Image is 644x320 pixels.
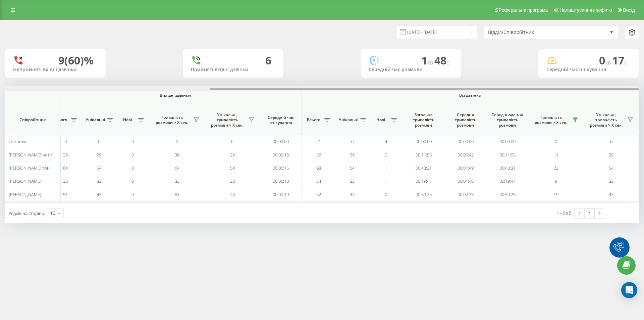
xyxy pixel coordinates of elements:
[402,175,444,188] td: 00:19:47
[350,178,355,184] span: 33
[532,115,570,125] span: Тривалість розмови > Х сек.
[554,152,558,158] span: 11
[9,178,41,184] span: [PERSON_NAME]
[64,93,286,98] span: Вихідні дзвінки
[491,112,523,128] span: Середньоденна тривалість розмови
[260,175,302,188] td: 00:00:18
[260,135,302,148] td: 00:00:00
[97,191,101,197] span: 43
[446,59,449,66] span: c
[609,152,613,158] span: 29
[599,53,612,67] span: 0
[50,210,55,217] div: 10
[13,67,98,73] div: Неприйняті вхідні дзвінки
[402,148,444,161] td: 00:11:55
[175,152,179,158] span: 36
[372,117,389,123] span: Нові
[486,175,528,188] td: 00:19:47
[444,162,486,175] td: 00:01:49
[421,53,434,67] span: 1
[63,152,68,158] span: 36
[449,112,481,128] span: Середня тривалість розмови
[63,178,68,184] span: 33
[585,209,595,218] a: 1
[486,148,528,161] td: 00:11:55
[555,138,557,144] span: 0
[434,53,449,67] span: 48
[230,152,235,158] span: 29
[486,162,528,175] td: 00:43:31
[208,112,247,128] span: Унікальні, тривалість розмови > Х сек.
[610,138,612,144] span: 6
[486,188,528,201] td: 00:59:25
[486,135,528,148] td: 00:00:00
[546,67,631,73] div: Середній час очікування
[9,165,50,171] span: [PERSON_NAME] три
[97,178,101,184] span: 33
[131,152,134,158] span: 0
[131,178,134,184] span: 0
[231,138,233,144] span: 0
[350,191,355,197] span: 43
[609,165,613,171] span: 54
[191,67,275,73] div: Прийняті вхідні дзвінки
[554,165,558,171] span: 22
[131,138,134,144] span: 0
[316,191,321,197] span: 52
[63,191,68,197] span: 51
[557,210,571,216] div: 1 - 5 з 5
[555,178,557,184] span: 9
[175,178,179,184] span: 33
[609,178,613,184] span: 33
[318,138,320,144] span: 7
[8,210,45,216] span: Рядків на сторінці
[260,148,302,161] td: 00:00:18
[316,165,321,171] span: 68
[559,7,612,13] span: Налаштування профілю
[131,165,134,171] span: 0
[322,93,619,98] span: Всі дзвінки
[305,117,322,123] span: Всього
[260,188,302,201] td: 00:00:19
[11,117,54,123] span: Співробітник
[119,117,136,123] span: Нові
[230,191,235,197] span: 43
[265,115,297,125] span: Середній час очікування
[385,191,387,197] span: 0
[444,135,486,148] td: 00:00:00
[621,282,637,298] div: Open Intercom Messenger
[97,152,101,158] span: 29
[260,162,302,175] td: 00:00:15
[153,115,191,125] span: Тривалість розмови > Х сек.
[623,7,635,13] span: Вихід
[265,54,271,67] div: 6
[350,152,355,158] span: 29
[9,138,28,144] span: Unknown
[98,138,100,144] span: 0
[64,138,67,144] span: 0
[444,188,486,201] td: 00:02:35
[52,117,69,123] span: Всього
[499,7,548,13] span: Реферальна програма
[176,138,178,144] span: 0
[402,188,444,201] td: 00:59:25
[624,59,627,66] span: c
[385,152,387,158] span: 0
[351,138,354,144] span: 6
[402,135,444,148] td: 00:00:00
[587,112,625,128] span: Унікальні, тривалість розмови > Х сек.
[97,165,101,171] span: 54
[9,191,41,197] span: [PERSON_NAME]
[339,117,358,123] span: Унікальні
[612,53,627,67] span: 17
[385,178,387,184] span: 1
[402,162,444,175] td: 00:43:31
[350,165,355,171] span: 54
[230,178,235,184] span: 33
[175,191,179,197] span: 51
[488,30,568,35] div: Відділ/Співробітник
[131,191,134,197] span: 0
[554,191,558,197] span: 19
[316,152,321,158] span: 36
[63,165,68,171] span: 64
